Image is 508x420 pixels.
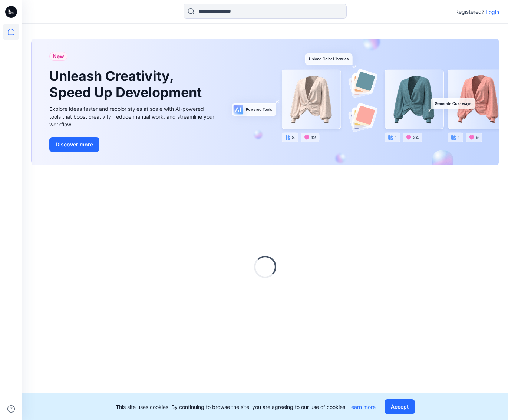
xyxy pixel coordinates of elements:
p: Login [486,8,499,16]
span: New [53,52,64,61]
div: Explore ideas faster and recolor styles at scale with AI-powered tools that boost creativity, red... [49,105,216,128]
p: Registered? [455,7,484,16]
a: Discover more [49,137,216,152]
button: Accept [385,399,415,414]
p: This site uses cookies. By continuing to browse the site, you are agreeing to our use of cookies. [116,403,376,411]
button: Discover more [49,137,99,152]
h1: Unleash Creativity, Speed Up Development [49,68,205,100]
a: Learn more [348,404,376,410]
